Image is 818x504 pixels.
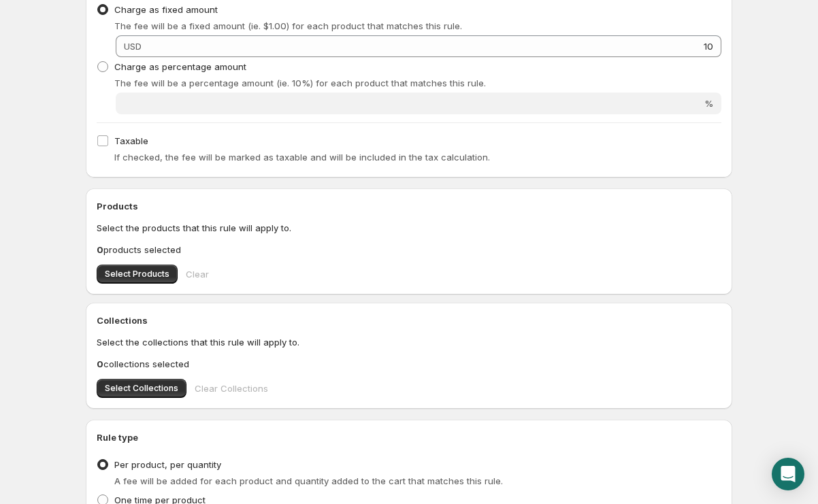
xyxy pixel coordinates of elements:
span: Charge as fixed amount [114,4,218,15]
span: Select Products [105,269,169,280]
span: The fee will be a fixed amount (ie. $1.00) for each product that matches this rule. [114,20,462,31]
button: Select Products [97,265,178,284]
h2: Rule type [97,431,721,444]
p: collections selected [97,357,721,371]
span: USD [124,41,142,52]
h2: Products [97,199,721,213]
button: Select Collections [97,379,186,398]
div: Open Intercom Messenger [772,458,804,490]
span: If checked, the fee will be marked as taxable and will be included in the tax calculation. [114,152,490,163]
h2: Collections [97,314,721,327]
p: The fee will be a percentage amount (ie. 10%) for each product that matches this rule. [114,76,721,90]
b: 0 [97,244,103,255]
span: A fee will be added for each product and quantity added to the cart that matches this rule. [114,475,503,486]
span: Select Collections [105,383,178,394]
p: Select the collections that this rule will apply to. [97,335,721,349]
span: % [704,98,713,109]
p: products selected [97,243,721,256]
span: Taxable [114,135,148,146]
span: Per product, per quantity [114,459,221,470]
b: 0 [97,358,103,369]
span: Charge as percentage amount [114,61,246,72]
p: Select the products that this rule will apply to. [97,221,721,235]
